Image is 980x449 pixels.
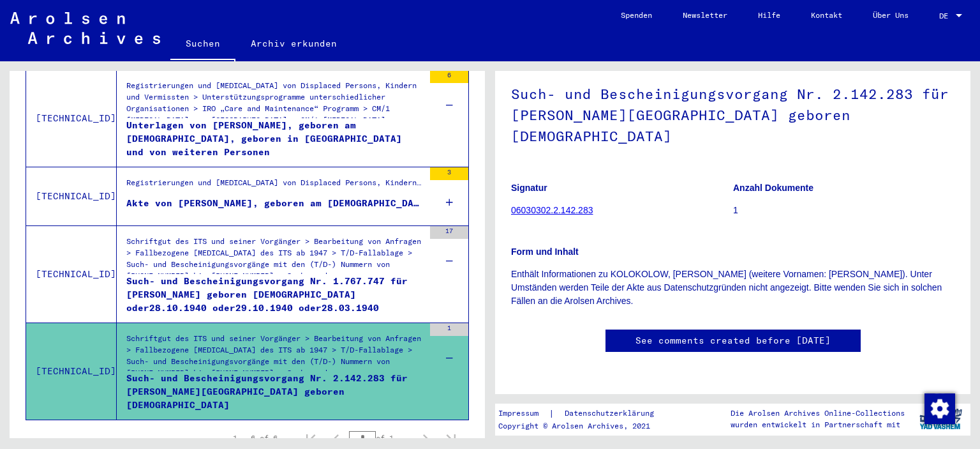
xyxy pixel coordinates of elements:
img: Arolsen_neg.svg [10,12,160,44]
div: Akte von [PERSON_NAME], geboren am [DEMOGRAPHIC_DATA] [126,197,424,210]
h1: Such- und Bescheinigungsvorgang Nr. 2.142.283 für [PERSON_NAME][GEOGRAPHIC_DATA] geboren [DEMOGRA... [511,65,954,163]
td: [TECHNICAL_ID] [26,70,117,167]
div: Such- und Bescheinigungsvorgang Nr. 2.142.283 für [PERSON_NAME][GEOGRAPHIC_DATA] geboren [DEMOGRA... [126,372,424,410]
span: DE [939,11,953,20]
b: Form und Inhalt [511,247,579,257]
div: 1 [430,323,468,336]
div: 1 – 6 of 6 [233,432,278,444]
p: 1 [733,204,954,217]
a: Archiv erkunden [235,28,352,59]
b: Anzahl Dokumente [733,183,813,193]
a: See comments created before [DATE] [635,334,831,347]
td: [TECHNICAL_ID] [26,225,117,323]
div: Registrierungen und [MEDICAL_DATA] von Displaced Persons, Kindern und Vermissten > Unterstützungs... [126,80,424,125]
p: Copyright © Arolsen Archives, 2021 [498,420,669,432]
p: Die Arolsen Archives Online-Collections [731,407,905,419]
div: 3 [430,167,468,180]
b: Signatur [511,183,547,193]
div: Such- und Bescheinigungsvorgang Nr. 1.767.747 für [PERSON_NAME] geboren [DEMOGRAPHIC_DATA] oder28... [126,275,424,313]
a: Suchen [170,28,235,61]
div: Schriftgut des ITS und seiner Vorgänger > Bearbeitung von Anfragen > Fallbezogene [MEDICAL_DATA] ... [126,333,424,377]
td: [TECHNICAL_ID] [26,167,117,225]
a: Datenschutzerklärung [554,407,669,420]
p: Enthält Informationen zu KOLOKOLOW, [PERSON_NAME] (weitere Vornamen: [PERSON_NAME]). Unter Umstän... [511,268,954,308]
div: 17 [430,226,468,239]
div: Schriftgut des ITS und seiner Vorgänger > Bearbeitung von Anfragen > Fallbezogene [MEDICAL_DATA] ... [126,236,424,280]
div: Unterlagen von [PERSON_NAME], geboren am [DEMOGRAPHIC_DATA], geboren in [GEOGRAPHIC_DATA] und von... [126,119,424,157]
img: yv_logo.png [917,403,965,435]
p: wurden entwickelt in Partnerschaft mit [731,419,905,430]
a: 06030302.2.142.283 [511,205,593,215]
a: Impressum [498,407,549,420]
td: [TECHNICAL_ID] [26,323,117,420]
div: Registrierungen und [MEDICAL_DATA] von Displaced Persons, Kindern und Vermissten > Unterstützungs... [126,177,424,195]
img: Zustimmung ändern [924,393,955,424]
div: of 1 [349,432,413,444]
div: | [498,407,669,420]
